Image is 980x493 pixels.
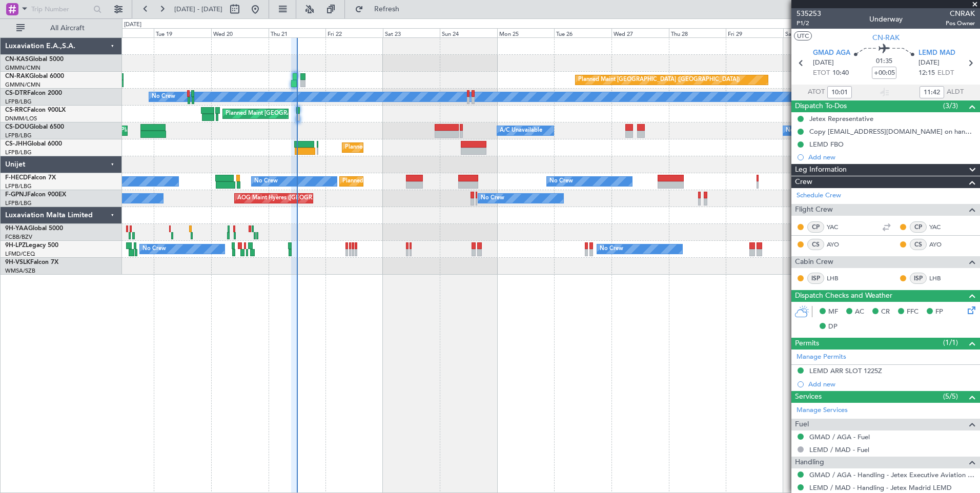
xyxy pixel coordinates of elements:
[31,2,90,17] input: Trip Number
[365,6,409,13] span: Refresh
[11,20,111,36] button: All Aircraft
[669,28,726,37] div: Thu 28
[797,352,846,362] a: Manage Permits
[797,405,848,416] a: Manage Services
[5,81,40,89] a: GMMN/CMN
[5,225,28,232] span: 9H-YAA
[27,25,108,32] span: All Aircraft
[929,274,952,283] a: LHB
[783,28,841,37] div: Sat 30
[5,175,28,181] span: F-HECD
[946,8,975,19] span: CNRAK
[808,380,975,388] div: Add new
[937,68,954,78] span: ELDT
[500,123,542,138] div: A/C Unavailable
[813,68,830,78] span: ETOT
[920,86,944,98] input: --:--
[440,28,497,37] div: Sun 24
[174,5,222,14] span: [DATE] - [DATE]
[809,140,844,149] div: LEMD FBO
[5,124,29,130] span: CS-DOU
[254,174,278,189] div: No Crew
[807,239,824,250] div: CS
[269,28,326,37] div: Thu 21
[154,28,211,37] div: Tue 19
[943,337,958,348] span: (1/1)
[5,267,35,275] a: WMSA/SZB
[809,366,882,375] div: LEMD ARR SLOT 1225Z
[5,242,58,249] a: 9H-LPZLegacy 500
[827,222,850,232] a: YAC
[5,73,64,79] a: CN-RAKGlobal 6000
[808,87,825,97] span: ATOT
[5,192,27,198] span: F-GPNJ
[813,48,850,58] span: GMAD AGA
[549,174,573,189] div: No Crew
[946,19,975,28] span: Pos Owner
[124,20,141,29] div: [DATE]
[795,204,833,216] span: Flight Crew
[211,28,269,37] div: Wed 20
[935,307,943,317] span: FP
[5,124,64,130] a: CS-DOUGlobal 6500
[5,259,30,265] span: 9H-VSLK
[5,64,40,72] a: GMMN/CMN
[797,8,821,19] span: 535253
[809,127,975,136] div: Copy [EMAIL_ADDRESS][DOMAIN_NAME] on handling requests
[828,322,838,332] span: DP
[726,28,783,37] div: Fri 29
[910,239,927,250] div: CS
[5,250,35,258] a: LFMD/CEQ
[5,199,32,207] a: LFPB/LBG
[797,191,841,201] a: Schedule Crew
[5,141,27,147] span: CS-JHH
[5,141,62,147] a: CS-JHHGlobal 6000
[795,419,809,430] span: Fuel
[5,90,27,96] span: CS-DTR
[881,307,890,317] span: CR
[918,58,940,68] span: [DATE]
[809,483,952,492] a: LEMD / MAD - Handling - Jetex Madrid LEMD
[226,106,387,121] div: Planned Maint [GEOGRAPHIC_DATA] ([GEOGRAPHIC_DATA])
[855,307,864,317] span: AC
[943,391,958,402] span: (5/5)
[5,98,32,106] a: LFPB/LBG
[827,274,850,283] a: LHB
[350,1,412,17] button: Refresh
[929,240,952,249] a: AYO
[910,221,927,233] div: CP
[876,56,892,67] span: 01:35
[5,192,66,198] a: F-GPNJFalcon 900EX
[5,90,62,96] a: CS-DTRFalcon 2000
[795,100,847,112] span: Dispatch To-Dos
[807,221,824,233] div: CP
[481,191,504,206] div: No Crew
[383,28,440,37] div: Sat 23
[795,391,822,403] span: Services
[5,259,58,265] a: 9H-VSLKFalcon 7X
[795,338,819,350] span: Permits
[947,87,964,97] span: ALDT
[342,174,504,189] div: Planned Maint [GEOGRAPHIC_DATA] ([GEOGRAPHIC_DATA])
[786,123,809,138] div: No Crew
[807,273,824,284] div: ISP
[5,115,37,122] a: DNMM/LOS
[97,28,154,37] div: Mon 18
[600,241,623,257] div: No Crew
[795,457,824,468] span: Handling
[827,240,850,249] a: AYO
[5,56,64,63] a: CN-KASGlobal 5000
[869,14,903,25] div: Underway
[918,48,955,58] span: LEMD MAD
[578,72,740,88] div: Planned Maint [GEOGRAPHIC_DATA] ([GEOGRAPHIC_DATA])
[809,445,869,454] a: LEMD / MAD - Fuel
[5,107,66,113] a: CS-RRCFalcon 900LX
[5,149,32,156] a: LFPB/LBG
[5,233,32,241] a: FCBB/BZV
[907,307,918,317] span: FFC
[795,176,812,188] span: Crew
[827,86,852,98] input: --:--
[929,222,952,232] a: YAC
[809,114,873,123] div: Jetex Representative
[808,153,975,161] div: Add new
